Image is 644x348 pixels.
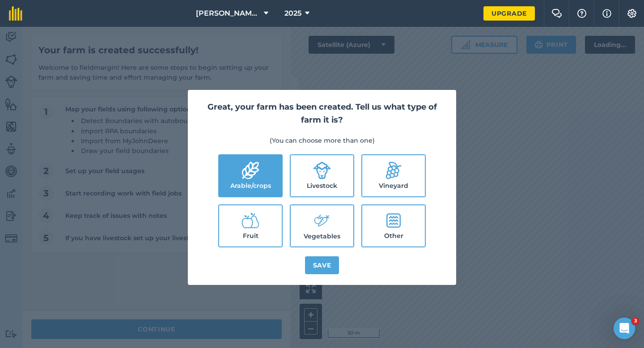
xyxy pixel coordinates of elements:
[9,6,22,21] img: fieldmargin Logo
[362,155,425,196] label: Vineyard
[291,155,353,196] label: Livestock
[196,8,260,19] span: [PERSON_NAME] & Sons
[602,8,611,19] img: svg+xml;base64,PHN2ZyB4bWxucz0iaHR0cDovL3d3dy53My5vcmcvMjAwMC9zdmciIHdpZHRoPSIxNyIgaGVpZ2h0PSIxNy...
[632,318,639,325] span: 3
[284,8,301,19] span: 2025
[576,9,587,18] img: A question mark icon
[199,136,445,145] p: (You can choose more than one)
[219,155,282,196] label: Arable/crops
[305,256,339,274] button: Save
[483,6,535,21] a: Upgrade
[291,205,353,246] label: Vegetables
[614,318,635,339] iframe: Intercom live chat
[627,9,637,18] img: A cog icon
[219,205,282,246] label: Fruit
[199,101,445,127] h2: Great, your farm has been created. Tell us what type of farm it is?
[362,205,425,246] label: Other
[551,9,562,18] img: Two speech bubbles overlapping with the left bubble in the forefront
